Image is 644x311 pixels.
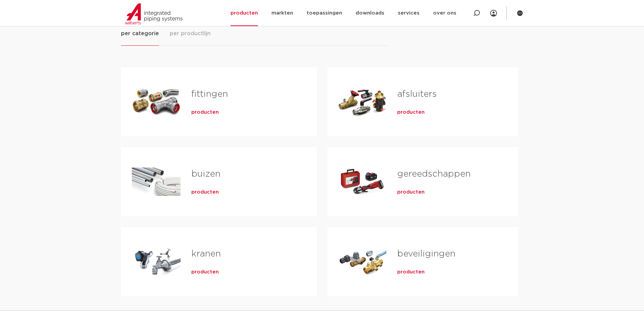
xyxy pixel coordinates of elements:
a: producten [191,269,219,275]
a: producten [191,189,219,196]
span: per categorie [121,29,159,38]
a: producten [191,109,219,116]
a: buizen [191,170,220,178]
a: gereedschappen [397,170,471,178]
a: fittingen [191,90,228,98]
a: producten [397,189,425,196]
div: Tabs. Open items met enter of spatie, sluit af met escape en navigeer met de pijltoetsen. [121,29,523,307]
a: beveiligingen [397,249,455,258]
span: per productlijn [170,29,211,38]
a: producten [397,109,425,116]
a: producten [397,269,425,275]
a: kranen [191,249,221,258]
a: afsluiters [397,90,437,98]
